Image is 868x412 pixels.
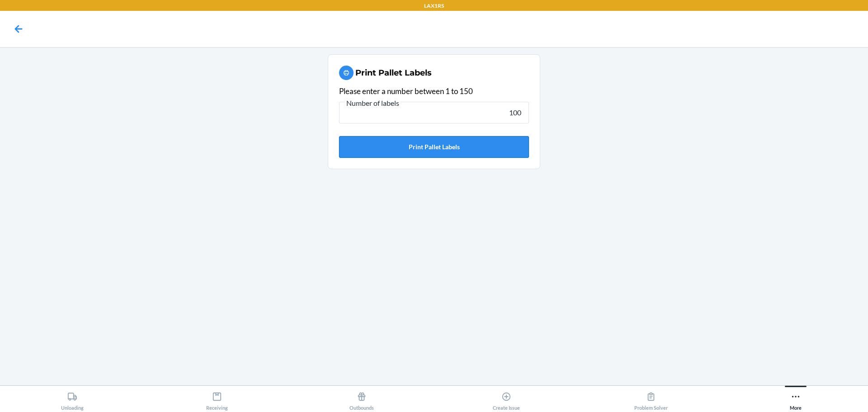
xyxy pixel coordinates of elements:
[790,388,802,411] div: More
[339,136,529,158] button: Print Pallet Labels
[493,388,520,411] div: Create Issue
[579,386,723,411] button: Problem Solver
[61,388,84,411] div: Unloading
[723,386,868,411] button: More
[145,386,289,411] button: Receiving
[206,388,228,411] div: Receiving
[339,102,529,123] input: Number of labels
[349,388,374,411] div: Outbounds
[339,85,529,97] div: Please enter a number between 1 to 150
[634,388,668,411] div: Problem Solver
[355,67,432,79] h2: Print Pallet Labels
[424,2,444,10] p: LAX1RS
[289,386,434,411] button: Outbounds
[434,386,579,411] button: Create Issue
[345,99,401,108] span: Number of labels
